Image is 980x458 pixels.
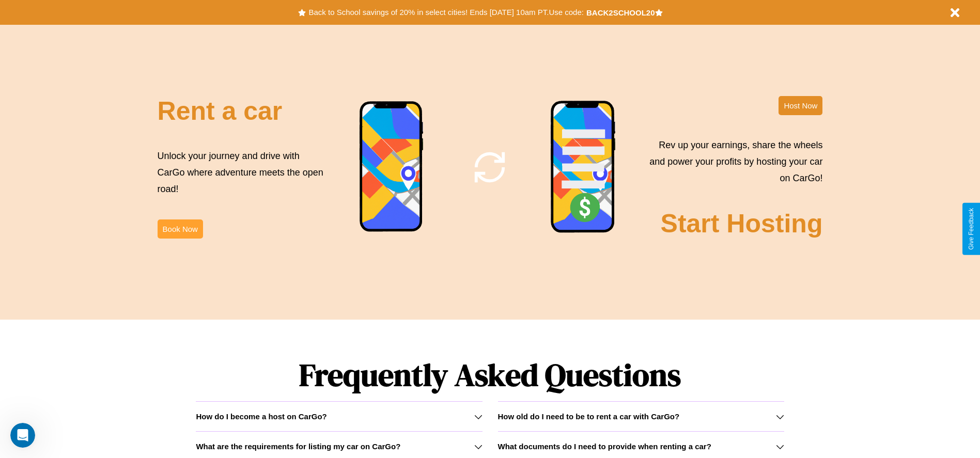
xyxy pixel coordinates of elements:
[196,412,326,421] h3: How do I become a host on CarGo?
[359,101,424,233] img: phone
[586,8,655,17] b: BACK2SCHOOL20
[643,137,822,187] p: Rev up your earnings, share the wheels and power your profits by hosting your car on CarGo!
[158,219,203,239] button: Book Now
[498,442,711,451] h3: What documents do I need to provide when renting a car?
[196,349,784,401] h1: Frequently Asked Questions
[661,209,823,239] h2: Start Hosting
[779,96,822,115] button: Host Now
[498,412,680,421] h3: How old do I need to be to rent a car with CarGo?
[158,96,283,126] h2: Rent a car
[968,208,975,250] div: Give Feedback
[550,100,616,234] img: phone
[10,423,35,448] iframe: Intercom live chat
[196,442,400,451] h3: What are the requirements for listing my car on CarGo?
[306,5,586,20] button: Back to School savings of 20% in select cities! Ends [DATE] 10am PT.Use code:
[158,148,327,198] p: Unlock your journey and drive with CarGo where adventure meets the open road!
